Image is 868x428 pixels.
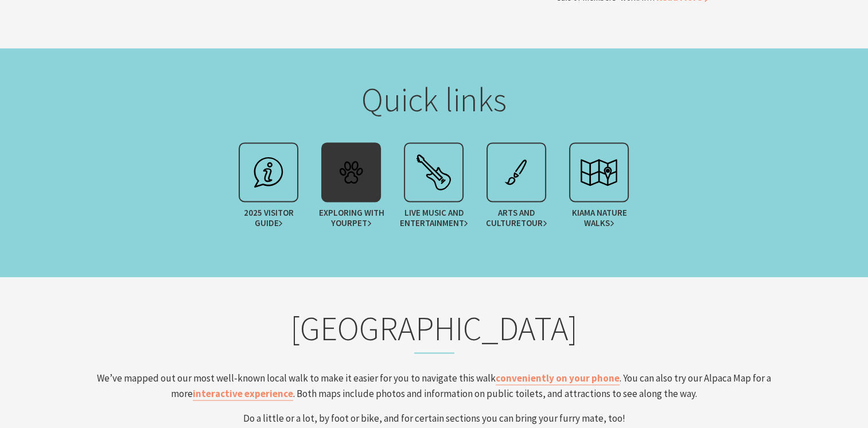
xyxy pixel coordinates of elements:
a: Arts and CultureTour [475,142,558,234]
h2: Quick links [209,80,659,120]
span: Entertainment [399,218,468,228]
img: tour.svg [576,149,622,195]
span: Live Music and [398,208,470,228]
span: We’ve mapped out our most well-known local walk to make it easier for you to navigate this walk .... [97,372,771,400]
a: Live Music andEntertainment [392,142,475,234]
img: festival.svg [411,149,457,195]
a: conveniently on your phone [496,372,620,385]
span: 2025 Visitor [233,208,305,228]
h2: [GEOGRAPHIC_DATA] [95,309,774,353]
a: Kiama NatureWalks [558,142,640,234]
span: Kiama Nature [563,208,635,228]
span: Walks [584,218,614,228]
span: Do a little or a lot, by foot or bike, and for certain sections you can bring your furry mate, too! [243,412,625,425]
span: Pet [352,218,372,228]
a: Exploring with yourPet [310,142,392,234]
span: Tour [521,218,547,228]
img: exhibit.svg [493,149,539,195]
span: Exploring with your [316,208,387,228]
a: 2025 VisitorGuide [227,142,310,234]
a: interactive experience [193,387,293,400]
img: petcare.svg [328,149,374,195]
img: info.svg [246,149,291,195]
span: Arts and Culture [481,208,552,228]
span: Guide [254,218,283,228]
